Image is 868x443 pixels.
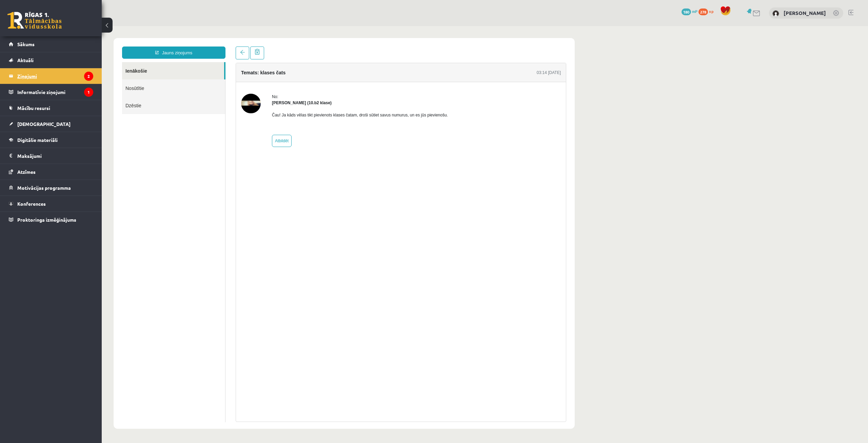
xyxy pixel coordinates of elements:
span: [DEMOGRAPHIC_DATA] [17,121,71,127]
legend: Informatīvie ziņojumi [17,84,93,100]
a: Jauns ziņojums [20,20,124,33]
img: Felicita Rimeika [139,68,159,87]
a: Aktuāli [9,52,93,68]
div: No: [170,68,346,74]
a: 278 xp [698,8,717,14]
div: 03:14 [DATE] [435,43,459,50]
a: Nosūtītie [20,53,123,71]
legend: Maksājumi [17,148,93,164]
a: [PERSON_NAME] [784,10,826,16]
span: mP [692,8,697,14]
i: 1 [84,88,93,97]
span: Sākums [17,41,35,47]
i: 2 [84,72,93,81]
h4: Temats: klases čats [139,44,184,49]
span: xp [709,8,713,14]
a: Sākums [9,36,93,52]
span: Proktoringa izmēģinājums [17,217,76,223]
a: Konferences [9,196,93,211]
a: Atbildēt [170,109,190,121]
a: [DEMOGRAPHIC_DATA] [9,116,93,132]
span: Atzīmes [17,169,36,175]
p: Čau! Ja kāds vēlas tikt pievienots klases čatam, droši sūtiet savus numurus, un es jūs pievienošu. [170,86,346,92]
span: Motivācijas programma [17,185,71,191]
span: Aktuāli [17,57,34,63]
a: Dzēstie [20,71,123,88]
a: Motivācijas programma [9,180,93,196]
span: Mācību resursi [17,105,50,111]
span: 278 [698,8,708,15]
a: Informatīvie ziņojumi1 [9,84,93,100]
img: Alexandra Pavlova [772,10,779,17]
a: 180 mP [682,8,697,14]
a: Ienākošie [20,36,122,53]
legend: Ziņojumi [17,68,93,84]
a: Maksājumi [9,148,93,164]
a: Digitālie materiāli [9,132,93,148]
a: Mācību resursi [9,100,93,116]
a: Proktoringa izmēģinājums [9,212,93,227]
a: Atzīmes [9,164,93,180]
a: Rīgas 1. Tālmācības vidusskola [7,12,62,29]
strong: [PERSON_NAME] (10.b2 klase) [170,74,230,79]
a: Ziņojumi2 [9,68,93,84]
span: 180 [682,8,691,15]
span: Konferences [17,201,46,207]
span: Digitālie materiāli [17,137,58,143]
